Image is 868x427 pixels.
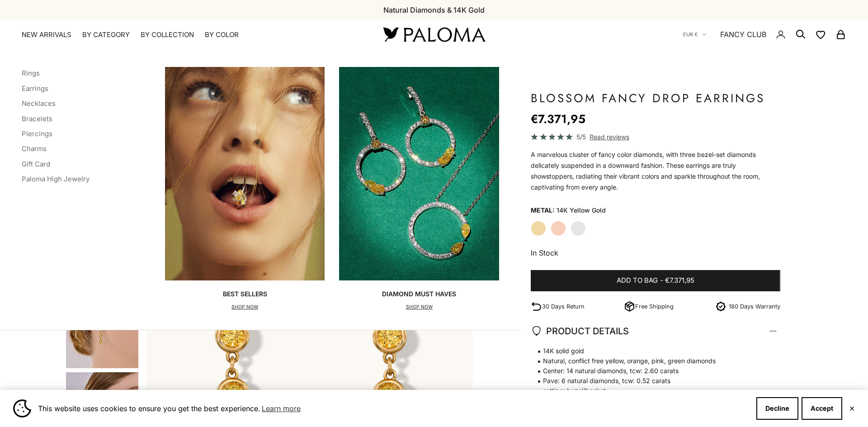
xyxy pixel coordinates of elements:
[13,399,31,418] img: Cookie banner
[38,402,749,415] span: This website uses cookies to ensure you get the best experience.
[531,90,780,106] h1: Blossom Fancy Drop Earrings
[22,160,50,168] a: Gift Card
[22,114,52,123] a: Bracelets
[557,204,606,217] variant-option-value: 14K Yellow Gold
[576,132,586,142] span: 5/5
[531,110,585,128] sale-price: €7.371,95
[165,67,325,311] a: Best SellersSHOP NOW
[22,175,90,183] a: Paloma High Jewelry
[205,30,239,39] summary: By Color
[531,346,771,356] span: 14K solid gold
[531,132,780,142] a: 5/5 Read reviews
[382,289,456,299] p: Diamond Must Haves
[531,323,629,339] span: PRODUCT DETAILS
[542,302,585,311] p: 30 Days Return
[82,30,130,39] summary: By Category
[849,406,855,411] button: Close
[590,132,629,142] span: Read reviews
[683,20,846,49] nav: Secondary navigation
[383,4,485,16] p: Natural Diamonds & 14K Gold
[22,144,47,153] a: Charms
[531,386,771,396] span: setting: bezel/basket
[802,397,842,420] button: Accept
[531,356,771,366] span: Natural, conflict free yellow, orange, pink, green diamonds
[531,366,771,376] span: Center: 14 natural diamonds, tcw: 2.60 carats
[720,28,766,40] a: FANCY CLUB
[683,30,698,38] span: EUR €
[22,84,48,93] a: Earrings
[617,275,658,286] span: Add to bag
[141,30,194,39] summary: By Collection
[22,30,362,39] nav: Primary navigation
[729,302,780,311] p: 180 Days Warranty
[531,314,780,348] summary: PRODUCT DETAILS
[531,270,780,292] button: Add to bag-€7.371,95
[223,289,267,299] p: Best Sellers
[683,30,707,38] button: EUR €
[531,247,780,259] p: In Stock
[22,129,52,138] a: Piercings
[339,67,499,311] a: Diamond Must HavesSHOP NOW
[756,397,798,420] button: Decline
[22,30,71,39] a: NEW ARRIVALS
[223,303,267,312] p: SHOP NOW
[260,402,302,415] a: Learn more
[531,376,771,386] span: Pave: 6 natural diamonds, tcw: 0.52 carats
[665,275,694,286] span: €7.371,95
[382,303,456,312] p: SHOP NOW
[635,302,674,311] p: Free Shipping
[22,69,40,77] a: Rings
[22,99,56,108] a: Necklaces
[531,149,780,193] p: A marvelous cluster of fancy color diamonds, with three bezel-set diamonds delicately suspended i...
[531,204,555,217] legend: Metal:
